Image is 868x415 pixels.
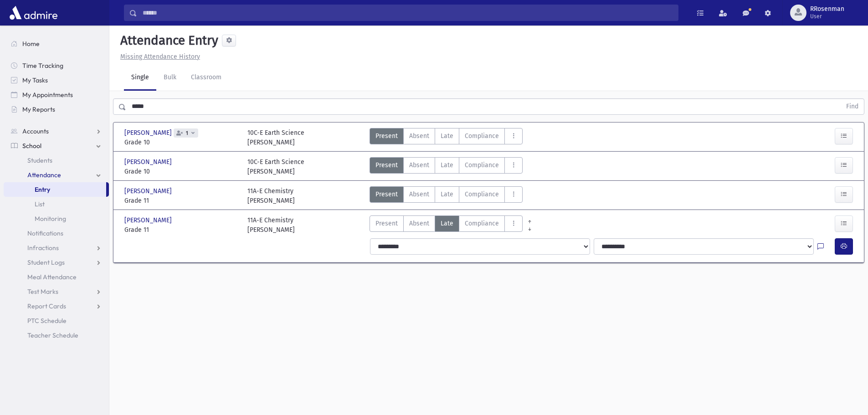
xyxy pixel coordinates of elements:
[4,124,109,138] a: Accounts
[4,73,109,87] a: My Tasks
[370,157,523,176] div: AttTypes
[22,142,41,150] span: School
[22,40,40,48] span: Home
[27,273,77,281] span: Meal Attendance
[7,4,60,22] img: AdmirePro
[124,138,238,147] span: Grade 10
[370,186,523,205] div: AttTypes
[4,102,109,117] a: My Reports
[4,255,109,270] a: Student Logs
[27,302,66,310] span: Report Cards
[4,87,109,102] a: My Appointments
[4,313,109,328] a: PTC Schedule
[441,219,453,228] span: Late
[184,130,190,136] span: 1
[810,13,844,20] span: User
[124,215,174,225] span: [PERSON_NAME]
[120,53,200,61] u: Missing Attendance History
[4,168,109,182] a: Attendance
[35,215,66,223] span: Monitoring
[124,157,174,167] span: [PERSON_NAME]
[409,131,429,141] span: Absent
[247,215,295,235] div: 11A-E Chemistry [PERSON_NAME]
[27,156,52,164] span: Students
[4,36,109,51] a: Home
[27,331,78,339] span: Teacher Schedule
[124,225,238,235] span: Grade 11
[375,131,398,141] span: Present
[375,160,398,170] span: Present
[124,65,156,91] a: Single
[22,105,55,113] span: My Reports
[4,284,109,299] a: Test Marks
[27,244,59,252] span: Infractions
[465,160,499,170] span: Compliance
[4,153,109,168] a: Students
[117,53,200,61] a: Missing Attendance History
[137,5,678,21] input: Search
[124,186,174,196] span: [PERSON_NAME]
[22,61,63,70] span: Time Tracking
[4,241,109,255] a: Infractions
[124,196,238,205] span: Grade 11
[409,160,429,170] span: Absent
[4,138,109,153] a: School
[27,317,67,325] span: PTC Schedule
[465,219,499,228] span: Compliance
[35,200,45,208] span: List
[35,185,50,194] span: Entry
[4,58,109,73] a: Time Tracking
[4,328,109,343] a: Teacher Schedule
[4,299,109,313] a: Report Cards
[22,76,48,84] span: My Tasks
[4,226,109,241] a: Notifications
[27,258,65,266] span: Student Logs
[409,219,429,228] span: Absent
[117,33,218,48] h5: Attendance Entry
[4,182,106,197] a: Entry
[124,167,238,176] span: Grade 10
[465,190,499,199] span: Compliance
[124,128,174,138] span: [PERSON_NAME]
[27,171,61,179] span: Attendance
[409,190,429,199] span: Absent
[156,65,184,91] a: Bulk
[465,131,499,141] span: Compliance
[247,128,304,147] div: 10C-E Earth Science [PERSON_NAME]
[27,287,58,296] span: Test Marks
[841,99,864,114] button: Find
[441,160,453,170] span: Late
[4,270,109,284] a: Meal Attendance
[810,5,844,13] span: RRosenman
[22,91,73,99] span: My Appointments
[247,186,295,205] div: 11A-E Chemistry [PERSON_NAME]
[370,215,523,235] div: AttTypes
[4,211,109,226] a: Monitoring
[441,190,453,199] span: Late
[375,190,398,199] span: Present
[4,197,109,211] a: List
[247,157,304,176] div: 10C-E Earth Science [PERSON_NAME]
[184,65,229,91] a: Classroom
[375,219,398,228] span: Present
[441,131,453,141] span: Late
[22,127,49,135] span: Accounts
[27,229,63,237] span: Notifications
[370,128,523,147] div: AttTypes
